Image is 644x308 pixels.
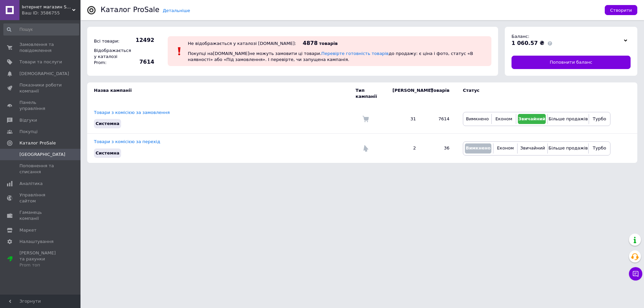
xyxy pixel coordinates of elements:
span: Турбо [593,145,606,150]
button: Економ [493,114,514,124]
span: 1 060.57 ₴ [512,40,544,46]
span: Вимкнено [466,116,489,121]
img: Комісія за перехід [362,145,369,152]
span: Управління сайтом [19,192,62,204]
td: 36 [423,134,456,163]
td: Назва кампанії [87,82,356,105]
button: Створити [605,5,637,15]
button: Звичайний [519,143,546,153]
span: 4878 [303,40,318,46]
span: Звичайний [518,116,545,121]
td: Статус [456,82,610,105]
td: 31 [386,105,423,134]
span: Поповнення та списання [19,163,62,175]
span: Більше продажів [548,145,588,150]
span: Покупці [19,129,38,135]
span: Замовлення та повідомлення [19,42,62,54]
span: Економ [495,116,512,121]
span: Каталог ProSale [19,140,56,146]
a: Товари з комісією за перехід [94,139,160,144]
span: Показники роботи компанії [19,82,62,94]
a: Товари з комісією за замовлення [94,110,170,115]
button: Більше продажів [549,114,587,124]
button: Чат з покупцем [629,267,642,281]
div: Ваш ID: 3586755 [22,10,80,16]
span: Створити [610,8,632,13]
span: Турбо [593,116,606,121]
img: Комісія за замовлення [362,116,369,122]
td: [PERSON_NAME] [386,82,423,105]
span: Поповнити баланс [550,59,592,65]
span: Товари та послуги [19,59,62,65]
span: Баланс: [512,34,529,39]
button: Економ [495,143,516,153]
button: Звичайний [518,114,546,124]
button: Вимкнено [465,114,490,124]
a: Поповнити баланс [512,56,631,69]
button: Турбо [591,114,608,124]
span: Системна [96,121,119,126]
span: Відгуки [19,117,37,123]
button: Вимкнено [465,143,491,153]
span: Більше продажів [548,116,588,121]
span: Аналітика [19,181,43,187]
span: [PERSON_NAME] та рахунки [19,250,62,268]
span: Гаманець компанії [19,209,62,222]
span: Системна [96,150,119,156]
input: Пошук [3,23,79,36]
td: 2 [386,134,423,163]
span: [DEMOGRAPHIC_DATA] [19,71,69,77]
span: 12492 [131,37,154,44]
div: Всі товари: [92,37,129,46]
td: Тип кампанії [356,82,386,105]
span: Звичайний [520,145,545,150]
span: Вимкнено [466,145,490,150]
span: Налаштування [19,239,54,245]
div: Prom топ [19,262,62,268]
span: Панель управління [19,100,62,112]
td: Товарів [423,82,456,105]
div: Не відображається у каталозі [DOMAIN_NAME]: [188,41,296,46]
td: 7614 [423,105,456,134]
span: товарів [319,41,337,46]
a: Детальніше [163,8,190,13]
button: Турбо [590,143,608,153]
span: Маркет [19,227,37,233]
img: :exclamation: [174,46,184,56]
span: [GEOGRAPHIC_DATA] [19,151,65,158]
button: Більше продажів [549,143,587,153]
a: Перевірте готовність товарів [321,51,389,56]
span: Економ [497,145,514,150]
div: Каталог ProSale [101,6,159,13]
span: Покупці на [DOMAIN_NAME] не можуть замовити ці товари. до продажу: є ціна і фото, статус «В наявн... [188,51,473,62]
span: Інтернет магазин Sport Year [22,4,72,10]
div: Відображається у каталозі Prom: [92,46,129,68]
span: 7614 [131,58,154,66]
